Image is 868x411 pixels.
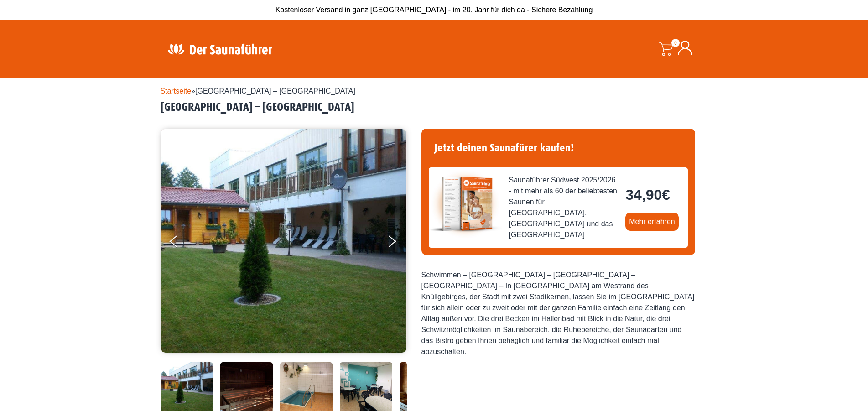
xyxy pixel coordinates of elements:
a: Mehr erfahren [625,213,679,231]
h4: Jetzt deinen Saunafürer kaufen! [429,136,688,160]
h2: [GEOGRAPHIC_DATA] – [GEOGRAPHIC_DATA] [161,100,708,114]
button: Previous [170,232,192,255]
img: der-saunafuehrer-2025-suedwest.jpg [429,167,502,240]
span: Saunaführer Südwest 2025/2026 - mit mehr als 60 der beliebtesten Saunen für [GEOGRAPHIC_DATA], [G... [509,175,619,240]
a: Startseite [161,87,192,95]
span: [GEOGRAPHIC_DATA] – [GEOGRAPHIC_DATA] [195,87,355,95]
span: Kostenloser Versand in ganz [GEOGRAPHIC_DATA] - im 20. Jahr für dich da - Sichere Bezahlung [275,6,593,14]
span: € [662,187,670,203]
button: Next [387,232,410,255]
span: 0 [671,39,680,47]
span: » [161,87,355,95]
div: Schwimmen – [GEOGRAPHIC_DATA] – [GEOGRAPHIC_DATA] – [GEOGRAPHIC_DATA] – In [GEOGRAPHIC_DATA] am W... [421,270,695,357]
bdi: 34,90 [625,187,670,203]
